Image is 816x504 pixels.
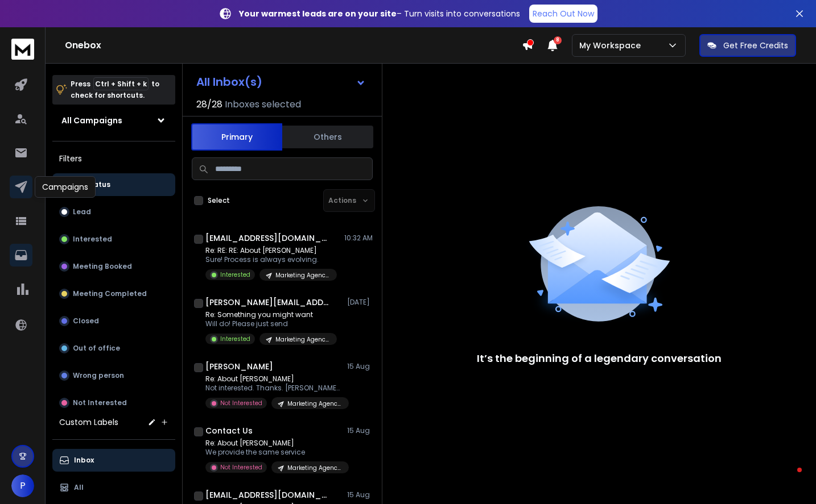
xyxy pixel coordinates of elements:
[723,40,788,51] p: Get Free Credits
[205,448,342,457] p: We provide the same service
[73,316,99,326] p: Closed
[52,449,175,472] button: Inbox
[65,39,522,52] h1: Onebox
[52,173,175,196] button: All Status
[554,36,562,44] span: 8
[344,234,373,243] p: 10:32 AM
[220,270,250,279] p: Interested
[205,425,253,436] h1: Contact Us
[73,371,124,380] p: Wrong person
[11,39,34,60] img: logo
[35,176,96,198] div: Campaigns
[205,361,273,372] h1: [PERSON_NAME]
[73,207,91,216] p: Lead
[220,335,250,343] p: Interested
[205,246,337,255] p: Re: RE: RE: About [PERSON_NAME]
[239,8,397,19] strong: Your warmest leads are on your site
[282,124,373,149] button: Others
[205,384,342,393] p: Not interested. Thanks. [PERSON_NAME] Sent from
[347,426,373,435] p: 15 Aug
[52,391,175,414] button: Not Interested
[579,40,645,51] p: My Workspace
[73,344,120,353] p: Out of office
[477,351,722,366] p: It’s the beginning of a legendary conversation
[52,282,175,305] button: Meeting Completed
[196,76,262,88] h1: All Inbox(s)
[187,70,375,93] button: All Inbox(s)
[73,235,112,244] p: Interested
[205,439,342,448] p: Re: About [PERSON_NAME]
[52,228,175,251] button: Interested
[52,476,175,499] button: All
[774,465,802,492] iframe: Intercom live chat
[73,289,147,298] p: Meeting Completed
[205,310,337,319] p: Re: Something you might want
[74,456,94,465] p: Inbox
[275,271,330,280] p: Marketing Agencies // D7 Rich Cities v03 (Free Sample)
[347,490,373,499] p: 15 Aug
[93,77,149,90] span: Ctrl + Shift + k
[52,337,175,360] button: Out of office
[208,196,230,205] label: Select
[205,489,331,501] h1: [EMAIL_ADDRESS][DOMAIN_NAME]
[11,474,34,497] button: P
[205,232,331,244] h1: [EMAIL_ADDRESS][DOMAIN_NAME]
[191,123,282,151] button: Primary
[239,8,520,19] p: – Turn visits into conversations
[220,463,262,472] p: Not Interested
[73,262,132,271] p: Meeting Booked
[205,319,337,328] p: Will do! Please just send
[196,98,222,111] span: 28 / 28
[205,374,342,384] p: Re: About [PERSON_NAME]
[52,255,175,278] button: Meeting Booked
[275,335,330,344] p: Marketing Agencies // D7 Rich Cities (Free campaign)
[74,483,84,492] p: All
[287,399,342,408] p: Marketing Agencies // D7 Rich Cities v03 (Free Sample)
[52,310,175,332] button: Closed
[699,34,796,57] button: Get Free Credits
[59,416,118,428] h3: Custom Labels
[52,364,175,387] button: Wrong person
[287,464,342,472] p: Marketing Agencies // D7 Rich Cities v03 (Free Sample)
[61,115,122,126] h1: All Campaigns
[347,298,373,307] p: [DATE]
[52,109,175,132] button: All Campaigns
[52,151,175,166] h3: Filters
[529,5,597,23] a: Reach Out Now
[347,362,373,371] p: 15 Aug
[220,399,262,407] p: Not Interested
[73,398,127,407] p: Not Interested
[205,297,331,308] h1: [PERSON_NAME][EMAIL_ADDRESS][DOMAIN_NAME]
[225,98,301,111] h3: Inboxes selected
[533,8,594,19] p: Reach Out Now
[52,201,175,223] button: Lead
[71,78,159,101] p: Press to check for shortcuts.
[205,255,337,264] p: Sure! Process is always evolving.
